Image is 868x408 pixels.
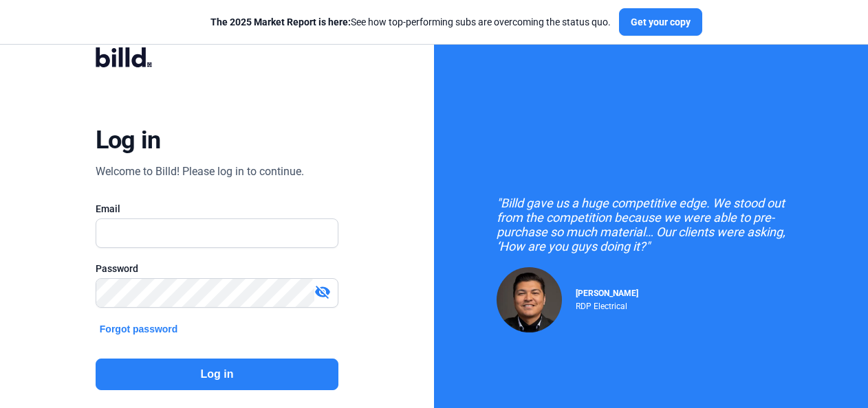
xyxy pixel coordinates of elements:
[96,202,338,216] div: Email
[619,8,702,36] button: Get your copy
[96,262,338,275] div: Password
[314,284,331,300] mat-icon: visibility_off
[210,15,611,29] div: See how top-performing subs are overcoming the status quo.
[497,267,562,332] img: Raul Pacheco
[497,196,806,253] div: "Billd gave us a huge competitive edge. We stood out from the competition because we were able to...
[96,163,304,180] div: Welcome to Billd! Please log in to continue.
[96,321,182,337] button: Forgot password
[96,359,338,390] button: Log in
[576,298,638,311] div: RDP Electrical
[576,288,638,298] span: [PERSON_NAME]
[210,16,351,27] span: The 2025 Market Report is here:
[96,125,161,155] div: Log in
